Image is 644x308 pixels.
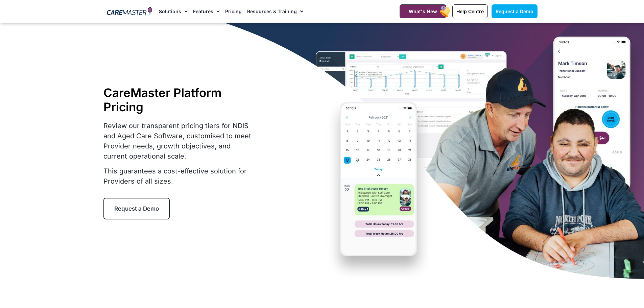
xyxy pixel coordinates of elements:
[114,205,159,212] span: Request a Demo
[409,8,437,14] span: What's New
[452,4,488,18] a: Help Centre
[107,6,152,17] img: CareMaster Logo
[456,8,484,14] span: Help Centre
[103,198,170,219] a: Request a Demo
[103,121,256,161] p: Review our transparent pricing tiers for NDIS and Aged Care Software, customised to meet Provider...
[400,4,446,18] a: What's New
[103,166,256,186] p: This guarantees a cost-effective solution for Providers of all sizes.
[496,8,533,14] span: Request a Demo
[103,86,256,114] h1: CareMaster Platform Pricing
[492,4,538,18] a: Request a Demo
